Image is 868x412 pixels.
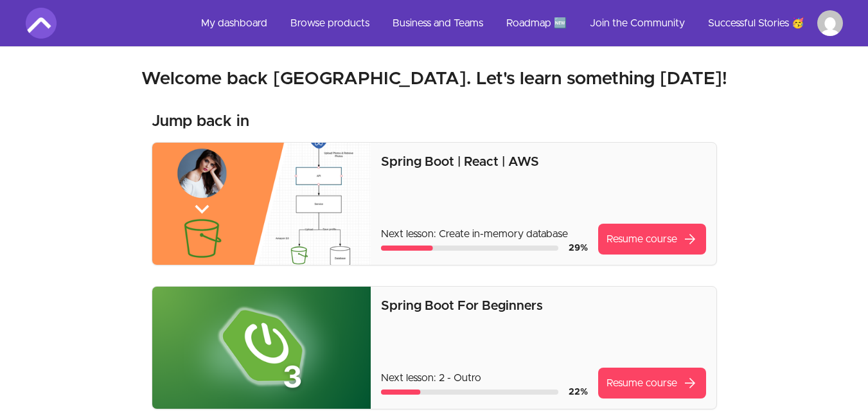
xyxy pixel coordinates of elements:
[191,8,843,39] nav: Main
[580,8,695,39] a: Join the Community
[496,8,577,39] a: Roadmap 🆕
[26,8,57,39] img: Amigoscode logo
[381,246,558,251] div: Course progress
[152,111,249,132] h3: Jump back in
[598,368,706,399] a: Resume coursearrow_forward
[682,375,698,391] span: arrow_forward
[382,8,493,39] a: Business and Teams
[191,8,278,39] a: My dashboard
[381,297,705,315] p: Spring Boot For Beginners
[381,370,587,386] p: Next lesson: 2 - Outro
[598,224,706,255] a: Resume coursearrow_forward
[280,8,380,39] a: Browse products
[26,67,843,91] h2: Welcome back [GEOGRAPHIC_DATA]. Let's learn something [DATE]!
[381,390,558,395] div: Course progress
[381,226,587,242] p: Next lesson: Create in-memory database
[152,143,371,265] img: Product image for Spring Boot | React | AWS
[817,10,843,36] img: Profile image for Kylychbek Parmankul
[682,231,698,247] span: arrow_forward
[698,8,815,39] a: Successful Stories 🥳
[569,388,588,397] span: 22 %
[569,244,588,253] span: 29 %
[152,287,371,409] img: Product image for Spring Boot For Beginners
[381,153,705,171] p: Spring Boot | React | AWS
